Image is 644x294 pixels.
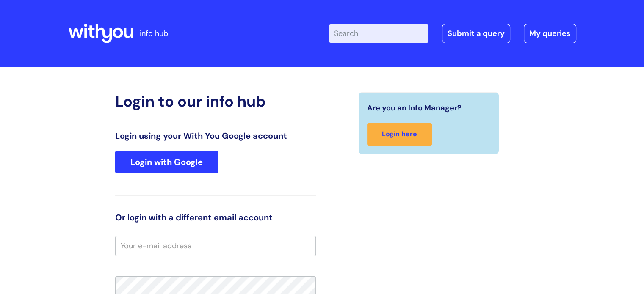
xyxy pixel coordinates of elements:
[367,101,462,115] span: Are you an Info Manager?
[115,212,316,223] h3: Or login with a different email account
[140,27,168,40] p: info hub
[442,24,510,43] a: Submit a query
[524,24,576,43] a: My queries
[115,92,316,110] h2: Login to our info hub
[367,123,432,146] a: Login here
[115,151,218,173] a: Login with Google
[115,236,316,256] input: Your e-mail address
[115,131,316,141] h3: Login using your With You Google account
[329,24,428,43] input: Search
